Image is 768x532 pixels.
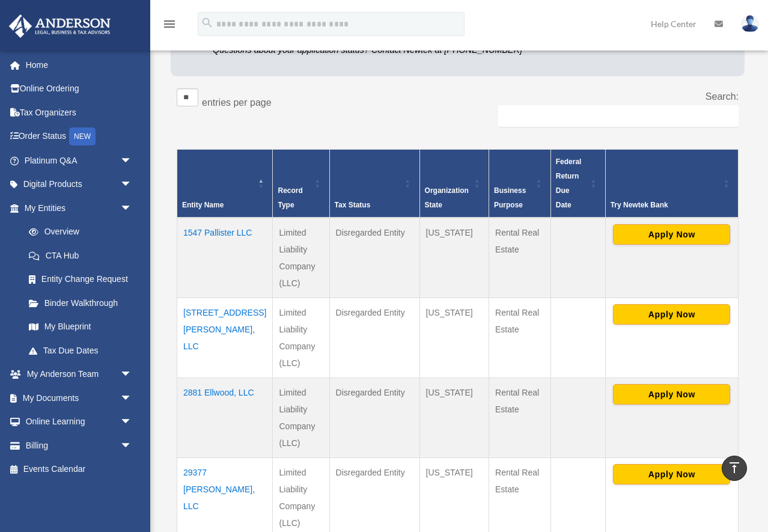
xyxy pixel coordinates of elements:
[120,196,144,221] span: arrow_drop_down
[722,456,747,481] a: vertical_align_top
[17,268,144,292] a: Entity Change Request
[273,218,329,298] td: Limited Liability Company (LLC)
[494,186,526,209] span: Business Purpose
[120,386,144,411] span: arrow_drop_down
[202,97,272,108] label: entries per page
[329,378,419,458] td: Disregarded Entity
[8,124,150,149] a: Order StatusNEW
[17,220,138,244] a: Overview
[273,298,329,378] td: Limited Liability Company (LLC)
[177,218,273,298] td: 1547 Pallister LLC
[17,338,144,362] a: Tax Due Dates
[489,298,551,378] td: Rental Real Estate
[489,218,551,298] td: Rental Real Estate
[419,298,489,378] td: [US_STATE]
[613,224,730,245] button: Apply Now
[273,150,329,218] th: Record Type: Activate to sort
[611,198,720,212] div: Try Newtek Bank
[120,148,144,173] span: arrow_drop_down
[17,291,144,315] a: Binder Walkthrough
[120,433,144,458] span: arrow_drop_down
[741,15,759,32] img: User Pic
[120,173,144,197] span: arrow_drop_down
[489,150,551,218] th: Business Purpose: Activate to sort
[120,410,144,435] span: arrow_drop_down
[550,150,605,218] th: Federal Return Due Date: Activate to sort
[8,196,144,220] a: My Entitiesarrow_drop_down
[5,14,114,38] img: Anderson Advisors Platinum Portal
[8,433,150,457] a: Billingarrow_drop_down
[213,43,565,58] p: Questions about your application status? Contact Newtek at [PHONE_NUMBER]
[419,378,489,458] td: [US_STATE]
[556,157,582,209] span: Federal Return Due Date
[182,201,224,209] span: Entity Name
[613,464,730,485] button: Apply Now
[273,378,329,458] td: Limited Liability Company (LLC)
[489,378,551,458] td: Rental Real Estate
[162,21,177,31] a: menu
[278,186,302,209] span: Record Type
[8,386,150,410] a: My Documentsarrow_drop_down
[162,17,177,31] i: menu
[120,362,144,387] span: arrow_drop_down
[177,150,273,218] th: Entity Name: Activate to invert sorting
[419,218,489,298] td: [US_STATE]
[329,298,419,378] td: Disregarded Entity
[329,150,419,218] th: Tax Status: Activate to sort
[17,315,144,339] a: My Blueprint
[8,410,150,434] a: Online Learningarrow_drop_down
[8,100,150,124] a: Tax Organizers
[613,384,730,405] button: Apply Now
[8,173,150,197] a: Digital Productsarrow_drop_down
[8,53,150,77] a: Home
[727,460,742,475] i: vertical_align_top
[177,378,273,458] td: 2881 Ellwood, LLC
[613,304,730,325] button: Apply Now
[8,457,150,482] a: Events Calendar
[425,186,469,209] span: Organization State
[69,127,96,145] div: NEW
[8,148,150,173] a: Platinum Q&Aarrow_drop_down
[177,298,273,378] td: [STREET_ADDRESS][PERSON_NAME], LLC
[335,201,371,209] span: Tax Status
[8,77,150,101] a: Online Ordering
[706,91,739,102] label: Search:
[329,218,419,298] td: Disregarded Entity
[8,362,150,387] a: My Anderson Teamarrow_drop_down
[17,243,144,268] a: CTA Hub
[201,16,214,29] i: search
[419,150,489,218] th: Organization State: Activate to sort
[605,150,738,218] th: Try Newtek Bank : Activate to sort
